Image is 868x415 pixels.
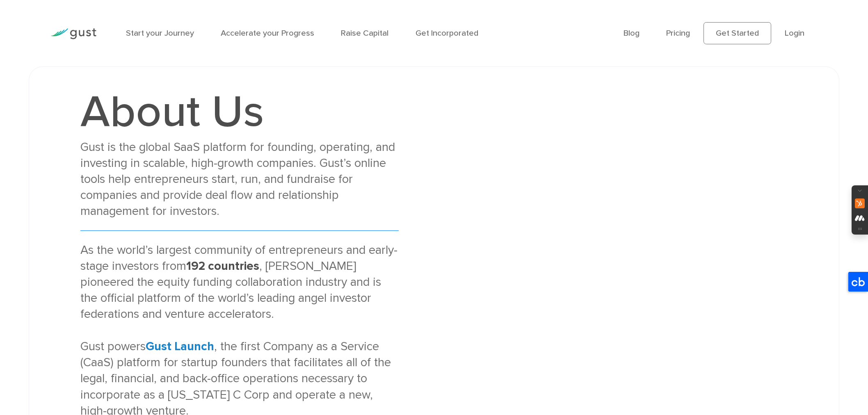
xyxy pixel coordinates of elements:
[341,28,388,38] a: Raise Capital
[80,139,399,219] div: Gust is the global SaaS platform for founding, operating, and investing in scalable, high-growth ...
[80,90,399,134] h1: About Us
[186,259,259,273] strong: 192 countries
[785,28,804,38] a: Login
[855,198,865,208] img: Extract People -> HubSpot CRM icon
[666,28,690,38] a: Pricing
[416,28,478,38] a: Get Incorporated
[50,28,96,39] img: Gust Logo
[146,339,214,353] a: Gust Launch
[126,28,194,38] a: Start your Journey
[704,22,772,44] a: Get Started
[624,28,640,38] a: Blog
[221,28,314,38] a: Accelerate your Progress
